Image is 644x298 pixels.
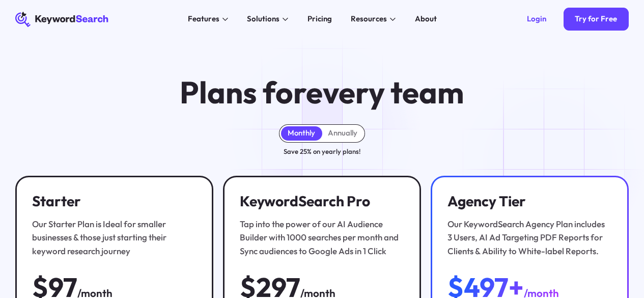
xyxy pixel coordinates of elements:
div: Save 25% on yearly plans! [284,146,360,157]
div: Annually [328,128,357,138]
h3: Starter [32,193,193,209]
h3: Agency Tier [447,193,608,209]
a: Login [516,8,558,31]
div: Monthly [288,128,315,138]
a: Pricing [302,12,338,27]
div: Solutions [247,13,279,25]
span: every team [306,73,464,112]
div: Pricing [307,13,332,25]
a: Try for Free [564,8,629,31]
a: About [409,12,443,27]
div: Our KeywordSearch Agency Plan includes 3 Users, AI Ad Targeting PDF Reports for Clients & Ability... [447,218,608,258]
div: About [415,13,437,25]
h3: KeywordSearch Pro [240,193,401,209]
div: Tap into the power of our AI Audience Builder with 1000 searches per month and Sync audiences to ... [240,218,401,258]
div: Login [527,14,546,24]
div: Our Starter Plan is Ideal for smaller businesses & those just starting their keyword research jou... [32,218,193,258]
div: Resources [351,13,387,25]
div: Features [188,13,219,25]
div: Try for Free [575,14,617,24]
h1: Plans for [180,76,464,109]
